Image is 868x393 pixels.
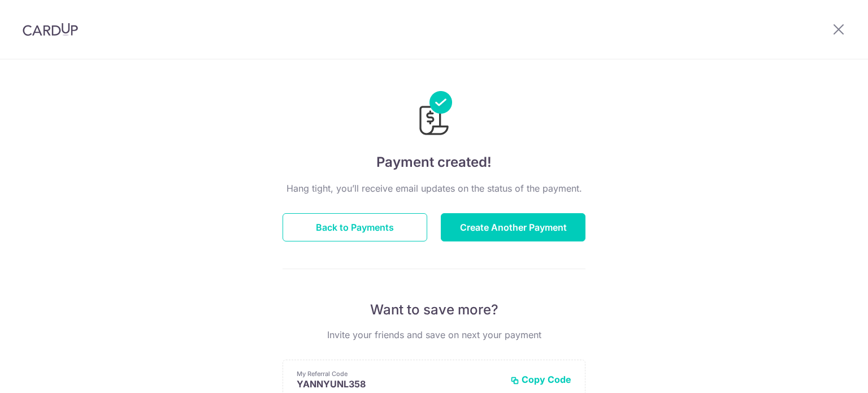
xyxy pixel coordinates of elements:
[283,213,427,241] button: Back to Payments
[441,213,585,241] button: Create Another Payment
[297,378,501,390] p: YANNYUNL358
[23,23,78,36] img: CardUp
[283,301,585,319] p: Want to save more?
[297,369,501,378] p: My Referral Code
[283,182,585,195] p: Hang tight, you’ll receive email updates on the status of the payment.
[416,91,452,139] img: Payments
[510,374,571,385] button: Copy Code
[283,152,585,172] h4: Payment created!
[283,328,585,342] p: Invite your friends and save on next your payment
